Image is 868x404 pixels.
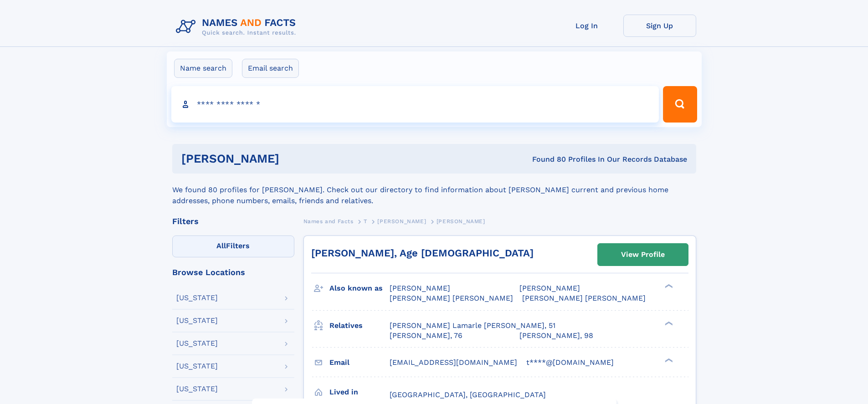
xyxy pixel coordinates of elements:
[172,174,696,206] div: We found 80 profiles for [PERSON_NAME]. Check out our directory to find information about [PERSON...
[364,215,367,227] a: T
[172,235,294,257] label: Filters
[377,218,426,225] span: [PERSON_NAME]
[364,218,367,225] span: T
[216,241,226,250] span: All
[663,320,673,326] div: ❯
[329,281,390,296] h3: Also known as
[174,59,232,78] label: Name search
[172,217,294,225] div: Filters
[621,244,665,265] div: View Profile
[242,59,299,78] label: Email search
[390,321,555,331] a: [PERSON_NAME] Lamarle [PERSON_NAME], 51
[176,385,218,393] div: [US_STATE]
[329,384,390,400] h3: Lived in
[303,215,354,227] a: Names and Facts
[329,318,390,333] h3: Relatives
[377,215,426,227] a: [PERSON_NAME]
[519,331,593,341] a: [PERSON_NAME], 98
[311,247,534,259] a: [PERSON_NAME], Age [DEMOGRAPHIC_DATA]
[390,390,546,399] span: [GEOGRAPHIC_DATA], [GEOGRAPHIC_DATA]
[171,86,659,123] input: search input
[623,15,696,37] a: Sign Up
[550,15,623,37] a: Log In
[390,294,513,302] span: [PERSON_NAME] [PERSON_NAME]
[663,86,697,123] button: Search Button
[176,340,218,347] div: [US_STATE]
[663,283,673,289] div: ❯
[176,294,218,302] div: [US_STATE]
[437,218,485,225] span: [PERSON_NAME]
[390,331,462,341] a: [PERSON_NAME], 76
[329,355,390,370] h3: Email
[172,268,294,276] div: Browse Locations
[390,284,450,292] span: [PERSON_NAME]
[598,244,688,266] a: View Profile
[181,153,406,164] h1: [PERSON_NAME]
[390,358,517,367] span: [EMAIL_ADDRESS][DOMAIN_NAME]
[176,317,218,324] div: [US_STATE]
[176,363,218,370] div: [US_STATE]
[522,294,646,302] span: [PERSON_NAME] [PERSON_NAME]
[663,357,673,363] div: ❯
[172,15,303,39] img: Logo Names and Facts
[519,284,580,292] span: [PERSON_NAME]
[406,154,687,164] div: Found 80 Profiles In Our Records Database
